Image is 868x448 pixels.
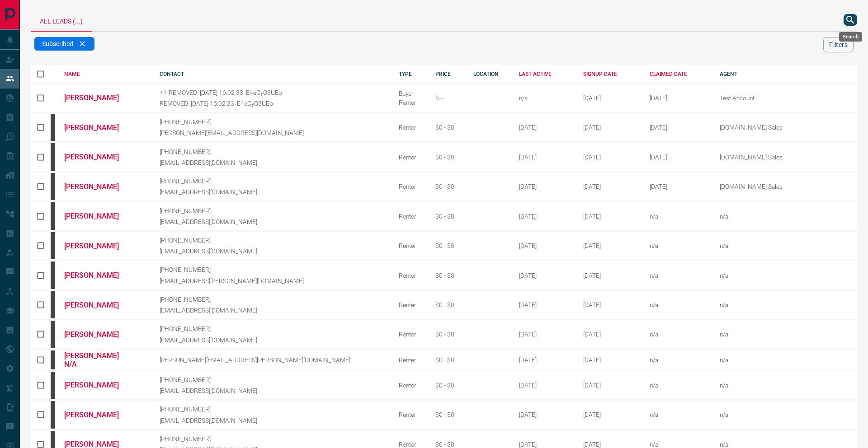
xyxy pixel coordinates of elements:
div: [DATE] [519,356,570,364]
div: October 15th 2008, 1:08:42 PM [583,382,636,389]
div: [DATE] [519,183,570,190]
div: February 19th 2025, 2:37:44 PM [650,154,707,161]
div: $0 - $0 [435,124,460,131]
a: [PERSON_NAME] [64,381,132,389]
div: [DATE] [519,331,570,338]
p: n/a [720,382,833,389]
div: Renter [399,242,422,249]
div: [DATE] [519,213,570,220]
a: [PERSON_NAME] [64,123,132,132]
div: mrloft.ca [51,114,55,141]
p: n/a [720,272,833,279]
div: October 12th 2008, 6:29:44 AM [583,183,636,190]
div: Renter [399,411,422,418]
div: $--- [435,94,460,102]
div: $0 - $0 [435,382,460,389]
div: $0 - $0 [435,441,460,448]
div: n/a [650,242,707,249]
p: [PHONE_NUMBER] [160,376,385,383]
div: TYPE [399,71,422,77]
div: October 12th 2008, 11:22:16 AM [583,213,636,220]
p: [PHONE_NUMBER] [160,207,385,215]
p: Test Account [720,94,833,102]
div: PRICE [435,71,460,77]
div: LOCATION [473,71,505,77]
a: [PERSON_NAME] [64,411,132,419]
div: mrloft.ca [51,321,55,348]
button: search button [844,14,857,26]
p: [EMAIL_ADDRESS][DOMAIN_NAME] [160,247,385,255]
div: n/a [650,301,707,308]
div: Renter [399,441,422,448]
div: Renter [399,183,422,190]
div: [DATE] [519,124,570,131]
div: Renter [399,99,422,106]
div: CLAIMED DATE [650,71,707,77]
div: mrloft.ca [51,232,55,259]
div: October 13th 2008, 7:44:16 PM [583,272,636,279]
a: [PERSON_NAME] [64,182,132,191]
p: [EMAIL_ADDRESS][DOMAIN_NAME] [160,307,385,314]
div: April 29th 2025, 4:45:30 PM [650,94,707,102]
div: Subscribed [34,37,94,51]
div: n/a [519,94,570,102]
div: Buyer [399,90,422,97]
p: [DOMAIN_NAME] Sales [720,154,833,161]
p: [PHONE_NUMBER] [160,435,385,443]
a: [PERSON_NAME] [64,212,132,220]
p: [EMAIL_ADDRESS][DOMAIN_NAME] [160,218,385,225]
div: October 15th 2008, 9:01:48 PM [583,411,636,418]
div: mrloft.ca [51,350,55,369]
div: n/a [650,441,707,448]
div: mrloft.ca [51,401,55,428]
a: [PERSON_NAME] [64,271,132,280]
div: October 15th 2008, 9:26:23 AM [583,356,636,364]
div: mrloft.ca [51,291,55,318]
div: LAST ACTIVE [519,71,570,77]
p: +1-REMOVED_[DATE] 16:02:33_E4eCyO3UEo [160,89,385,96]
div: [DATE] [519,411,570,418]
div: mrloft.ca [51,143,55,170]
p: [DOMAIN_NAME] Sales [720,124,833,131]
div: Renter [399,272,422,279]
div: $0 - $0 [435,272,460,279]
div: SIGNUP DATE [583,71,636,77]
p: [EMAIL_ADDRESS][DOMAIN_NAME] [160,417,385,424]
div: [DATE] [519,272,570,279]
p: n/a [720,331,833,338]
div: October 12th 2008, 3:01:27 PM [583,242,636,249]
div: October 11th 2008, 5:41:37 PM [583,154,636,161]
div: $0 - $0 [435,331,460,338]
div: [DATE] [519,154,570,161]
div: All Leads (...) [31,9,92,32]
div: n/a [650,356,707,364]
div: AGENT [720,71,857,77]
div: Renter [399,213,422,220]
div: n/a [650,382,707,389]
p: REMOVED_[DATE] 16:02:33_E4eCyO3UEo [160,100,385,107]
div: $0 - $0 [435,183,460,190]
div: October 11th 2008, 12:32:56 PM [583,124,636,131]
div: mrloft.ca [51,173,55,200]
div: [DATE] [519,301,570,308]
div: $0 - $0 [435,242,460,249]
div: mrloft.ca [51,202,55,229]
a: [PERSON_NAME] [64,301,132,309]
div: [DATE] [519,382,570,389]
span: Subscribed [42,40,73,47]
p: [PHONE_NUMBER] [160,266,385,273]
div: NAME [64,71,146,77]
a: [PERSON_NAME] [64,153,132,161]
div: September 1st 2015, 9:13:21 AM [583,94,636,102]
div: $0 - $0 [435,154,460,161]
p: [PHONE_NUMBER] [160,237,385,244]
p: n/a [720,301,833,308]
a: [PERSON_NAME] [64,93,132,102]
p: [PHONE_NUMBER] [160,296,385,303]
div: n/a [650,331,707,338]
p: [PERSON_NAME][EMAIL_ADDRESS][PERSON_NAME][DOMAIN_NAME] [160,356,385,364]
p: [PERSON_NAME][EMAIL_ADDRESS][DOMAIN_NAME] [160,129,385,136]
div: $0 - $0 [435,301,460,308]
div: Renter [399,331,422,338]
p: n/a [720,213,833,220]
